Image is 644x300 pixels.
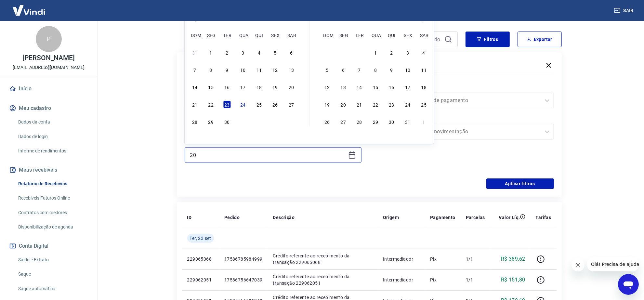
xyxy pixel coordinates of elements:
[501,276,525,284] p: R$ 151,80
[486,178,554,189] button: Aplicar filtros
[420,31,428,39] div: sab
[339,66,347,73] div: Choose segunda-feira, 6 de outubro de 2025
[191,31,199,39] div: dom
[271,83,279,91] div: Choose sexta-feira, 19 de setembro de 2025
[16,253,89,267] a: Saldo e Extrato
[271,118,279,125] div: Choose sexta-feira, 3 de outubro de 2025
[16,220,89,234] a: Disponibilização de agenda
[207,66,215,73] div: Choose segunda-feira, 8 de setembro de 2025
[372,66,379,73] div: Choose quarta-feira, 8 de outubro de 2025
[287,31,295,39] div: sab
[430,214,455,221] p: Pagamento
[372,118,379,125] div: Choose quarta-feira, 29 de outubro de 2025
[239,66,247,73] div: Choose quarta-feira, 10 de setembro de 2025
[536,214,551,221] p: Tarifas
[207,118,215,125] div: Choose segunda-feira, 29 de setembro de 2025
[323,118,331,125] div: Choose domingo, 26 de outubro de 2025
[271,48,279,56] div: Choose sexta-feira, 5 de setembro de 2025
[383,277,420,283] p: Intermediador
[191,118,199,125] div: Choose domingo, 28 de setembro de 2025
[8,101,89,115] button: Meu cadastro
[339,31,347,39] div: seg
[191,66,199,73] div: Choose domingo, 7 de setembro de 2025
[372,83,379,91] div: Choose quarta-feira, 15 de outubro de 2025
[323,66,331,73] div: Choose domingo, 5 de outubro de 2025
[16,191,89,205] a: Recebíveis Futuros Online
[339,48,347,56] div: Choose segunda-feira, 29 de setembro de 2025
[8,163,89,177] button: Meus recebíveis
[271,31,279,39] div: sex
[420,48,428,56] div: Choose sábado, 4 de outubro de 2025
[224,277,263,283] p: 17586756647039
[466,277,485,283] p: 1/1
[207,31,215,39] div: seg
[388,66,396,73] div: Choose quinta-feira, 9 de outubro de 2025
[287,66,295,73] div: Choose sábado, 13 de setembro de 2025
[572,258,585,271] iframe: Fechar mensagem
[239,48,247,56] div: Choose quarta-feira, 3 de setembro de 2025
[420,100,428,108] div: Choose sábado, 25 de outubro de 2025
[223,66,231,73] div: Choose terça-feira, 9 de setembro de 2025
[388,31,396,39] div: qui
[420,118,428,125] div: Choose sábado, 1 de novembro de 2025
[273,273,373,286] p: Crédito referente ao recebimento da transação 229062051
[466,214,485,221] p: Parcelas
[404,66,412,73] div: Choose sexta-feira, 10 de outubro de 2025
[223,48,231,56] div: Choose terça-feira, 2 de setembro de 2025
[223,31,231,39] div: ter
[255,118,263,125] div: Choose quinta-feira, 2 de outubro de 2025
[356,83,363,91] div: Choose terça-feira, 14 de outubro de 2025
[190,150,346,160] input: Data final
[356,118,363,125] div: Choose terça-feira, 28 de outubro de 2025
[356,31,363,39] div: ter
[207,48,215,56] div: Choose segunda-feira, 1 de setembro de 2025
[16,115,89,129] a: Dados da conta
[271,66,279,73] div: Choose sexta-feira, 12 de setembro de 2025
[339,118,347,125] div: Choose segunda-feira, 27 de outubro de 2025
[388,100,396,108] div: Choose quinta-feira, 23 de outubro de 2025
[191,100,199,108] div: Choose domingo, 21 de setembro de 2025
[36,26,62,52] div: P
[239,83,247,91] div: Choose quarta-feira, 17 de setembro de 2025
[273,253,373,266] p: Crédito referente ao recebimento da transação 229065068
[255,83,263,91] div: Choose quinta-feira, 18 de setembro de 2025
[323,100,331,108] div: Choose domingo, 19 de outubro de 2025
[16,130,89,143] a: Dados de login
[323,83,331,91] div: Choose domingo, 12 de outubro de 2025
[187,214,192,221] p: ID
[518,32,562,47] button: Exportar
[383,256,420,262] p: Intermediador
[323,48,331,56] div: Choose domingo, 28 de setembro de 2025
[287,100,295,108] div: Choose sábado, 27 de setembro de 2025
[420,83,428,91] div: Choose sábado, 18 de outubro de 2025
[339,100,347,108] div: Choose segunda-feira, 20 de outubro de 2025
[388,48,396,56] div: Choose quinta-feira, 2 de outubro de 2025
[404,100,412,108] div: Choose sexta-feira, 24 de outubro de 2025
[239,118,247,125] div: Choose quarta-feira, 1 de outubro de 2025
[4,5,55,10] span: Olá! Precisa de ajuda?
[587,257,639,271] iframe: Mensagem da empresa
[8,239,89,253] button: Conta Digital
[404,118,412,125] div: Choose sexta-feira, 31 de outubro de 2025
[16,206,89,219] a: Contratos com credores
[339,83,347,91] div: Choose segunda-feira, 13 de outubro de 2025
[190,48,296,126] div: month 2025-09
[255,66,263,73] div: Choose quinta-feira, 11 de setembro de 2025
[466,32,510,47] button: Filtros
[273,214,295,221] p: Descrição
[404,31,412,39] div: sex
[16,282,89,295] a: Saque automático
[16,177,89,190] a: Relatório de Recebíveis
[404,83,412,91] div: Choose sexta-feira, 17 de outubro de 2025
[613,5,636,17] button: Sair
[239,31,247,39] div: qua
[378,84,553,91] label: Forma de Pagamento
[287,48,295,56] div: Choose sábado, 6 de setembro de 2025
[8,82,89,96] a: Início
[190,235,211,241] span: Ter, 23 set
[224,214,240,221] p: Pedido
[618,274,639,295] iframe: Botão para abrir a janela de mensagens
[255,48,263,56] div: Choose quinta-feira, 4 de setembro de 2025
[13,64,85,71] p: [EMAIL_ADDRESS][DOMAIN_NAME]
[223,118,231,125] div: Choose terça-feira, 30 de setembro de 2025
